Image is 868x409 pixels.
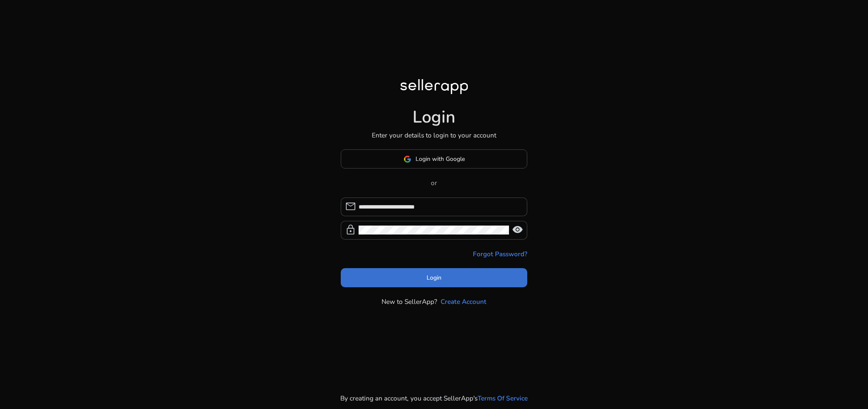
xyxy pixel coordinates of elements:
[404,155,411,163] img: google-logo.svg
[427,273,441,282] span: Login
[416,154,465,163] span: Login with Google
[413,107,455,128] h1: Login
[341,178,528,188] p: or
[478,393,528,403] a: Terms Of Service
[382,297,437,306] p: New to SellerApp?
[512,224,523,235] span: visibility
[341,268,528,287] button: Login
[372,130,496,140] p: Enter your details to login to your account
[341,149,528,169] button: Login with Google
[345,201,356,212] span: mail
[345,224,356,235] span: lock
[441,297,486,306] a: Create Account
[473,249,527,259] a: Forgot Password?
